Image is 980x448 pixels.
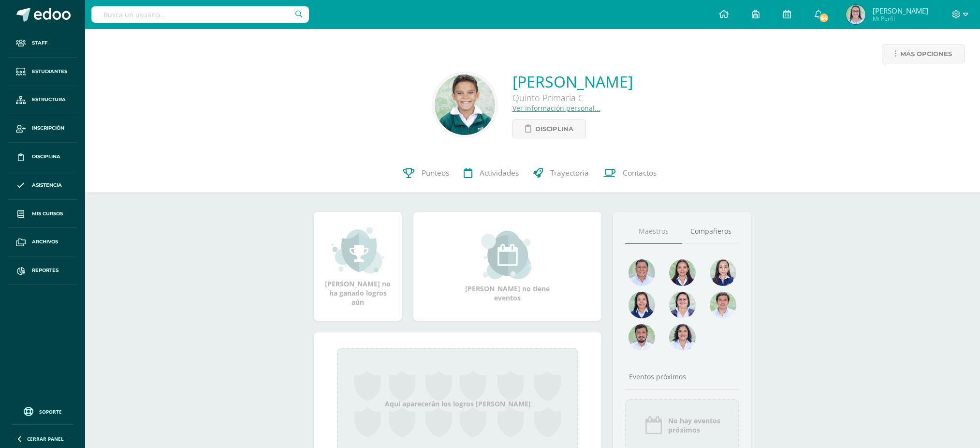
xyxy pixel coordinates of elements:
[396,154,456,193] a: Punteos
[39,408,62,415] span: Soporte
[8,200,77,228] a: Mis cursos
[12,404,73,418] a: Soporte
[32,124,64,132] span: Inscripción
[512,119,586,138] a: Disciplina
[435,75,495,135] img: 37c7df65a6d4b0d9624af3e6928474dc.png
[91,6,309,23] input: Busca un usuario...
[710,292,736,318] img: f0af4734c025b990c12c69d07632b04a.png
[8,256,77,285] a: Reportes
[710,259,736,286] img: e0582db7cc524a9960c08d03de9ec803.png
[8,171,77,200] a: Asistencia
[535,120,573,138] span: Disciplina
[882,45,965,63] a: Más opciones
[332,226,384,274] img: achievement_small.png
[27,435,64,442] span: Cerrar panel
[422,168,449,178] span: Punteos
[8,58,77,86] a: Estudiantes
[625,372,739,381] div: Eventos próximos
[8,86,77,115] a: Estructura
[668,416,720,434] span: No hay eventos próximos
[512,104,600,113] a: Ver información personal...
[682,219,739,244] a: Compañeros
[526,154,596,193] a: Trayectoria
[873,15,928,23] span: Mi Perfil
[32,210,63,218] span: Mis cursos
[625,219,682,244] a: Maestros
[512,71,633,92] a: [PERSON_NAME]
[873,6,928,15] span: [PERSON_NAME]
[8,114,77,143] a: Inscripción
[32,181,62,189] span: Asistencia
[669,324,696,351] img: 74e021dbc1333a55a6a6352084f0f183.png
[629,259,655,286] img: f4ec16a59328cb939a4b919555c40b71.png
[819,13,829,23] span: 64
[32,68,67,75] span: Estudiantes
[8,143,77,171] a: Disciplina
[623,168,657,178] span: Contactos
[900,45,952,63] span: Más opciones
[8,29,77,58] a: Staff
[32,267,59,274] span: Reportes
[32,153,60,161] span: Disciplina
[629,292,655,318] img: 6ddd1834028c492d783a9ed76c16c693.png
[629,324,655,351] img: 54c759e5b9bb94252904e19d2c113a42.png
[596,154,664,193] a: Contactos
[32,96,66,104] span: Estructura
[456,154,526,193] a: Actividades
[669,292,696,318] img: 674848b92a8dd628d3cff977652c0a9e.png
[512,92,633,104] div: Quinto Primaria C
[644,416,663,435] img: event_icon.png
[32,39,47,47] span: Staff
[669,259,696,286] img: a45c6b0b365ef70dd84ea434ae6b643f.png
[481,231,534,279] img: event_small.png
[459,231,556,302] div: [PERSON_NAME] no tiene eventos
[480,168,519,178] span: Actividades
[8,228,77,256] a: Archivos
[32,238,58,246] span: Archivos
[323,226,392,307] div: [PERSON_NAME] no ha ganado logros aún
[846,5,865,24] img: 04502d3ebb6155621d07acff4f663ff2.png
[550,168,589,178] span: Trayectoria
